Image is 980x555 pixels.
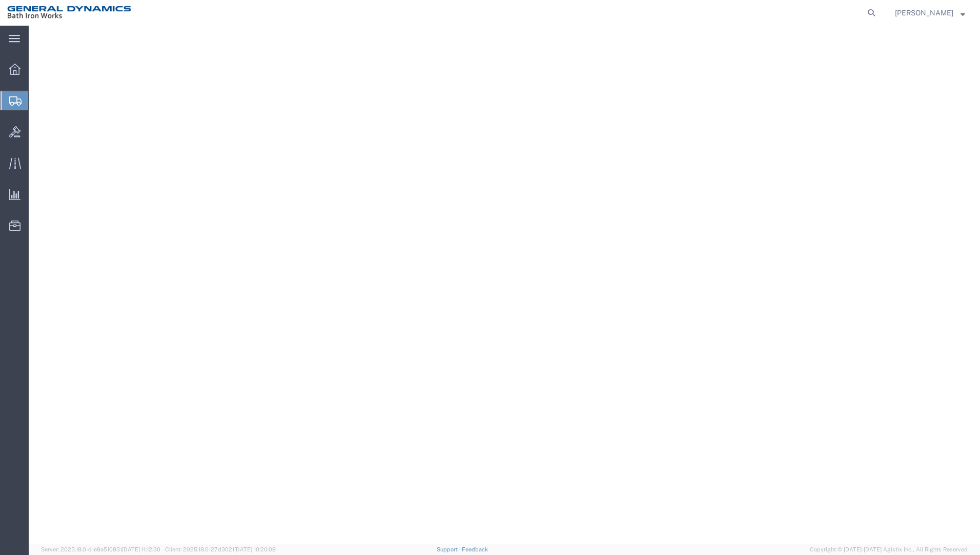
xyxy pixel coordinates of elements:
[41,546,160,552] span: Server: 2025.18.0-d1e9a510831
[894,7,966,19] button: [PERSON_NAME]
[165,546,276,552] span: Client: 2025.18.0-27d3021
[7,5,134,21] img: logo
[462,546,488,552] a: Feedback
[122,546,160,552] span: [DATE] 11:12:30
[29,26,980,544] iframe: FS Legacy Container
[437,546,462,552] a: Support
[895,7,953,18] span: Debbie Brey
[234,546,276,552] span: [DATE] 10:20:09
[810,545,968,554] span: Copyright © [DATE]-[DATE] Agistix Inc., All Rights Reserved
